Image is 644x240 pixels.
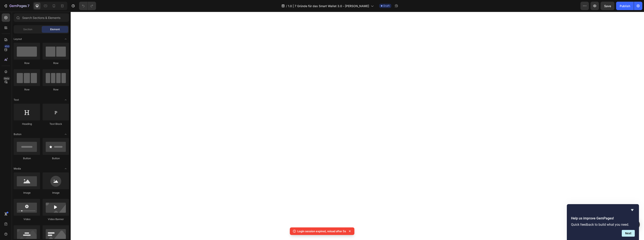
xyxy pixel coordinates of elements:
div: Publish [620,4,630,8]
span: Toggle open [62,36,69,42]
div: Heading [14,122,40,126]
div: Undo/Redo [79,2,96,10]
span: Section [23,27,32,31]
p: 7 [27,3,29,8]
div: Beta [3,77,10,80]
div: Video Banner [43,217,69,221]
button: Hide survey [630,207,635,213]
button: Next question [622,230,635,237]
p: Login session expired, reload after 5s [297,229,346,233]
span: Layout [14,37,22,41]
span: Element [50,27,60,31]
button: 7 [2,2,31,10]
button: Save [601,2,614,10]
h2: Help us improve GemPages! [571,216,635,221]
span: Text [14,98,19,102]
iframe: Design area [71,12,644,240]
div: 450 [4,45,10,48]
button: Publish [616,2,634,10]
span: / [286,4,287,8]
div: Image [14,191,40,195]
div: Image [43,191,69,195]
span: Toggle open [62,165,69,172]
span: Save [604,4,611,8]
div: Row [14,88,40,91]
span: Media [14,167,21,171]
span: Toggle open [62,131,69,138]
div: Text Block [43,122,69,126]
div: Row [14,61,40,65]
div: Button [14,157,40,160]
span: 1.0 | 7 Gründe für das Smart Wallet 3.0 - [PERSON_NAME] [288,4,369,8]
div: Video [14,217,40,221]
input: Search Sections & Elements [14,13,69,22]
span: Button [14,132,21,136]
p: Quick feedback to build what you need. [571,223,635,227]
div: Row [43,88,69,91]
span: Draft [383,4,390,8]
div: Button [43,157,69,160]
div: Help us improve GemPages! [571,207,635,237]
div: Row [43,61,69,65]
span: Toggle open [62,97,69,103]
